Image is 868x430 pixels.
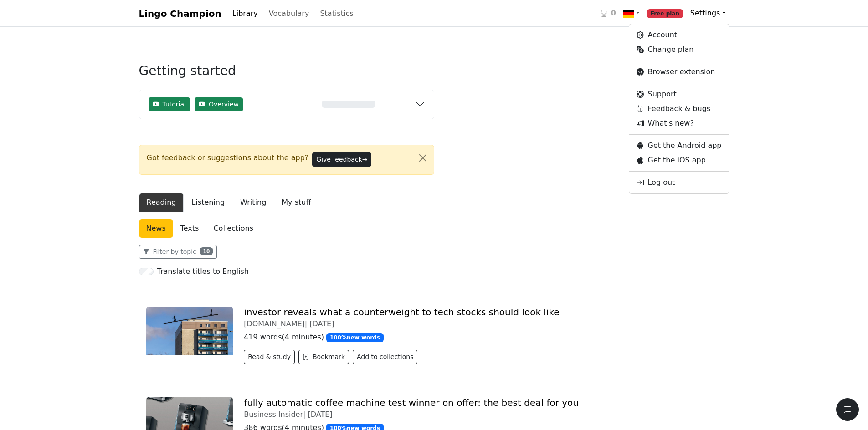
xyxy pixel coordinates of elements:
span: Free plan [647,9,683,18]
a: investor reveals what a counterweight to tech stocks should look like [244,307,559,318]
div: [DOMAIN_NAME] | [244,319,722,328]
span: Tutorial [163,100,186,109]
a: Read & study [244,354,298,363]
button: Give feedback→ [312,152,371,167]
span: [DATE] [309,319,334,328]
a: Feedback & bugs [629,101,729,116]
h3: Getting started [139,63,434,86]
a: Lingo Champion [139,5,221,23]
a: 0 [597,4,620,23]
button: Read & study [244,350,295,364]
a: Statistics [316,5,357,23]
a: Free plan [643,4,687,23]
a: What's new? [629,116,729,131]
a: Vocabulary [265,5,313,23]
button: Writing [232,193,274,212]
img: de.svg [623,8,634,19]
a: fully automatic coffee machine test winner on offer: the best deal for you [244,397,579,408]
button: TutorialOverview [139,90,434,119]
button: My stuff [274,193,318,212]
p: 419 words ( 4 minutes ) [244,332,722,343]
a: Support [629,87,729,101]
span: 10 [200,247,213,255]
a: Browser extension [629,65,729,79]
div: Business Insider | [244,410,722,419]
a: Log out [629,175,729,190]
a: Get the iOS app [629,153,729,167]
button: Overview [195,97,243,111]
a: Texts [173,219,206,238]
button: Listening [184,193,232,212]
span: Overview [209,100,239,109]
button: Add to collections [353,350,418,364]
a: Account [629,28,729,42]
h6: Translate titles to English [157,267,249,276]
a: Library [229,5,262,23]
span: 0 [611,8,616,19]
img: ungleichgewicht-investoren.jpg [146,307,233,355]
span: 100 % new words [326,333,384,342]
a: Collections [206,219,260,238]
button: Close alert [412,145,434,171]
span: [DATE] [308,410,333,419]
a: Settings [687,4,729,22]
a: Get the Android app [629,138,729,153]
button: Filter by topic10 [139,245,217,259]
button: Reading [139,193,184,212]
a: News [139,219,173,238]
a: Change plan [629,42,729,57]
button: Bookmark [298,350,349,364]
button: Tutorial [149,97,190,111]
span: Got feedback or suggestions about the app? [147,152,309,163]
